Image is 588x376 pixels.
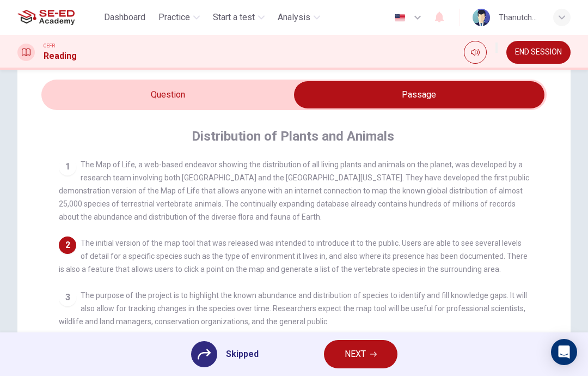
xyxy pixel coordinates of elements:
button: Start a test [209,8,269,27]
span: Dashboard [104,11,145,24]
button: END SESSION [506,41,571,64]
span: Practice [158,11,190,24]
span: NEXT [345,347,366,362]
button: NEXT [324,340,397,368]
h4: Distribution of Plants and Animals [192,128,394,145]
img: en [393,14,407,22]
div: Show [495,41,498,64]
a: SE-ED Academy logo [17,7,100,28]
span: The Map of Life, a web-based endeavor showing the distribution of all living plants and animals o... [59,160,529,221]
span: END SESSION [515,48,562,57]
img: Profile picture [473,9,490,26]
div: Open Intercom Messenger [551,339,577,365]
h1: Reading [44,50,77,63]
span: CEFR [44,42,55,50]
div: 1 [59,158,76,175]
img: SE-ED Academy logo [17,7,75,28]
div: Mute [464,41,487,64]
div: Thanutchaphon Butdee [499,11,540,24]
span: Analysis [278,11,310,24]
span: The purpose of the project is to highlight the known abundance and distribution of species to ide... [59,291,527,326]
span: Start a test [213,11,255,24]
button: Analysis [273,8,324,27]
button: Practice [154,8,204,27]
span: Skipped [226,348,259,361]
button: Dashboard [100,8,150,27]
span: The initial version of the map tool that was released was intended to introduce it to the public.... [59,239,528,274]
div: 3 [59,289,76,306]
div: 2 [59,236,76,254]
